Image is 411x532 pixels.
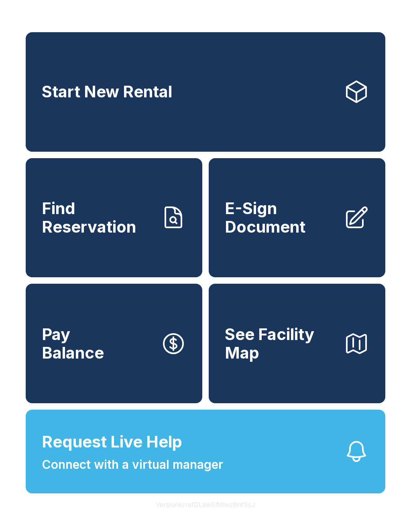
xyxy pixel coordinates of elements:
[149,493,262,516] button: VersionkrrefDLawElMlwz8nfSsJ
[209,158,385,278] a: E-Sign Document
[42,456,223,474] span: Connect with a virtual manager
[26,32,385,152] a: Start New Rental
[209,284,385,403] button: See Facility Map
[42,430,182,454] span: Request Live Help
[26,158,202,278] a: Find Reservation
[42,82,172,101] span: Start New Rental
[26,284,202,403] button: PayBalance
[26,410,385,493] button: Request Live HelpConnect with a virtual manager
[42,325,104,362] span: Pay Balance
[42,199,154,236] span: Find Reservation
[225,199,337,236] span: E-Sign Document
[225,325,337,362] span: See Facility Map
